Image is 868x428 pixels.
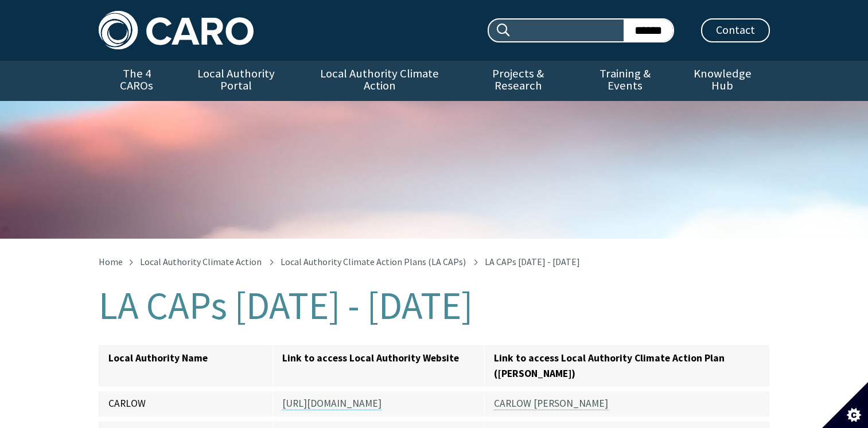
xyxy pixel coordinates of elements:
[701,18,770,42] a: Contact
[494,397,608,410] a: CARLOW [PERSON_NAME]
[675,61,769,101] a: Knowledge Hub
[99,11,254,49] img: Caro logo
[281,256,466,267] a: Local Authority Climate Action Plans (LA CAPs)
[298,61,461,101] a: Local Authority Climate Action
[822,382,868,428] button: Set cookie preferences
[108,352,208,364] strong: Local Authority Name
[461,61,575,101] a: Projects & Research
[282,352,459,364] strong: Link to access Local Authority Website
[99,285,770,327] h1: LA CAPs [DATE] - [DATE]
[99,61,175,101] a: The 4 CAROs
[485,256,580,267] span: LA CAPs [DATE] - [DATE]
[282,397,382,410] a: [URL][DOMAIN_NAME]
[99,389,273,419] td: CARLOW
[140,256,262,267] a: Local Authority Climate Action
[175,61,298,101] a: Local Authority Portal
[575,61,675,101] a: Training & Events
[494,352,725,379] strong: Link to access Local Authority Climate Action Plan ([PERSON_NAME])
[99,256,123,267] a: Home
